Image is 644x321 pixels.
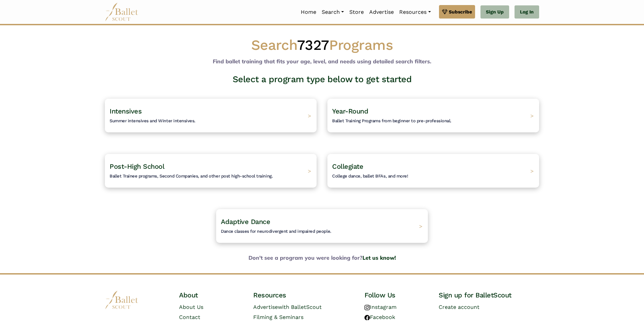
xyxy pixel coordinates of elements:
[327,154,539,188] a: CollegiateCollege dance, ballet BFAs, and more! >
[530,167,534,174] span: >
[515,5,539,19] a: Log In
[221,229,331,234] span: Dance classes for neurodivergent and impaired people.
[439,304,479,310] a: Create account
[332,162,363,170] span: Collegiate
[364,305,370,310] img: instagram logo
[332,107,368,115] span: Year-Round
[332,118,451,123] span: Ballet Training Programs from beginner to pre-professional.
[110,162,164,170] span: Post-High School
[105,36,539,55] h1: Search Programs
[110,173,273,179] span: Ballet Trainee programs, Second Companies, and other post high-school training.
[179,291,242,299] h4: About
[367,5,397,19] a: Advertise
[362,254,396,261] a: Let us know!
[319,5,347,19] a: Search
[179,314,200,320] a: Contact
[253,291,354,299] h4: Resources
[105,99,317,132] a: IntensivesSummer intensives and Winter intensives. >
[297,37,329,53] span: 7327
[397,5,433,19] a: Resources
[347,5,367,19] a: Store
[298,5,319,19] a: Home
[110,107,142,115] span: Intensives
[253,314,303,320] a: Filming & Seminars
[364,314,395,320] a: Facebook
[327,99,539,132] a: Year-RoundBallet Training Programs from beginner to pre-professional. >
[110,118,196,123] span: Summer intensives and Winter intensives.
[221,218,270,226] span: Adaptive Dance
[99,254,545,262] b: Don't see a program you were looking for?
[253,304,322,310] a: Advertisewith BalletScout
[105,291,139,309] img: logo
[439,291,539,299] h4: Sign up for BalletScout
[364,291,428,299] h4: Follow Us
[530,112,534,119] span: >
[364,315,370,320] img: facebook logo
[99,74,545,85] h3: Select a program type below to get started
[332,173,408,179] span: College dance, ballet BFAs, and more!
[449,8,472,15] span: Subscribe
[105,154,317,188] a: Post-High SchoolBallet Trainee programs, Second Companies, and other post high-school training. >
[308,112,311,119] span: >
[216,209,428,243] a: Adaptive DanceDance classes for neurodivergent and impaired people. >
[278,304,322,310] span: with BalletScout
[442,8,447,15] img: gem.svg
[480,5,509,19] a: Sign Up
[364,304,397,310] a: Instagram
[179,304,203,310] a: About Us
[439,5,475,19] a: Subscribe
[419,223,422,229] span: >
[213,58,431,65] b: Find ballet training that fits your age, level, and needs using detailed search filters.
[308,167,311,174] span: >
